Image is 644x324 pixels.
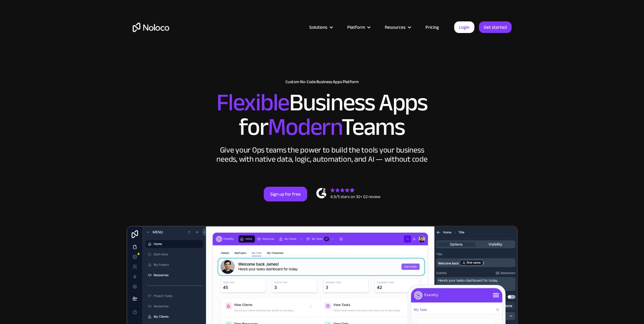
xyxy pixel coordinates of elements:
[479,21,512,33] a: Get started
[377,23,418,31] div: Resources
[133,90,512,139] h2: Business Apps for Teams
[268,104,341,150] span: Modern
[385,23,406,31] div: Resources
[309,23,327,31] div: Solutions
[418,23,447,31] a: Pricing
[216,80,289,125] span: Flexible
[454,21,474,33] a: Login
[302,23,340,31] div: Solutions
[347,23,365,31] div: Platform
[264,187,307,201] a: Sign up for free
[133,79,512,84] h1: Custom No-Code Business Apps Platform
[215,145,429,164] div: Give your Ops teams the power to build the tools your business needs, with native data, logic, au...
[340,23,377,31] div: Platform
[133,23,169,32] a: home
